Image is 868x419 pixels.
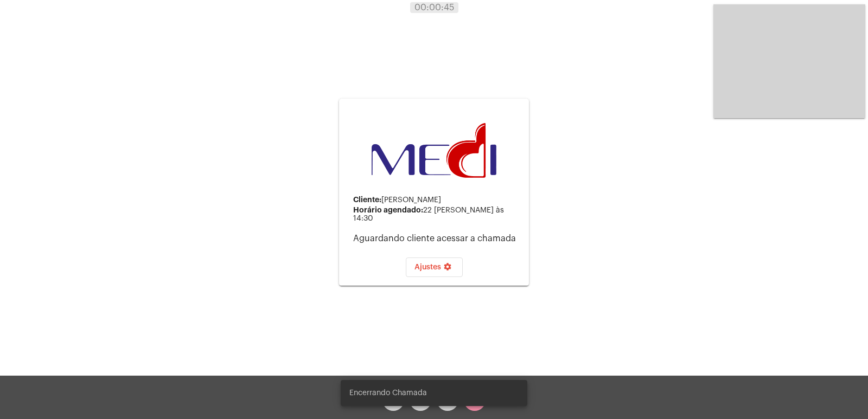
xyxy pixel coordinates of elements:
[349,388,427,398] span: Encerrando Chamada
[406,257,463,277] button: Ajustes
[441,262,454,275] mat-icon: settings
[414,263,454,271] span: Ajustes
[353,206,423,214] strong: Horário agendado:
[353,196,520,204] div: [PERSON_NAME]
[353,234,520,243] p: Aguardando cliente acessar a chamada
[353,196,381,203] strong: Cliente:
[372,123,496,178] img: d3a1b5fa-500b-b90f-5a1c-719c20e9830b.png
[414,3,454,12] span: 00:00:45
[353,206,520,223] div: 22 [PERSON_NAME] às 14:30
